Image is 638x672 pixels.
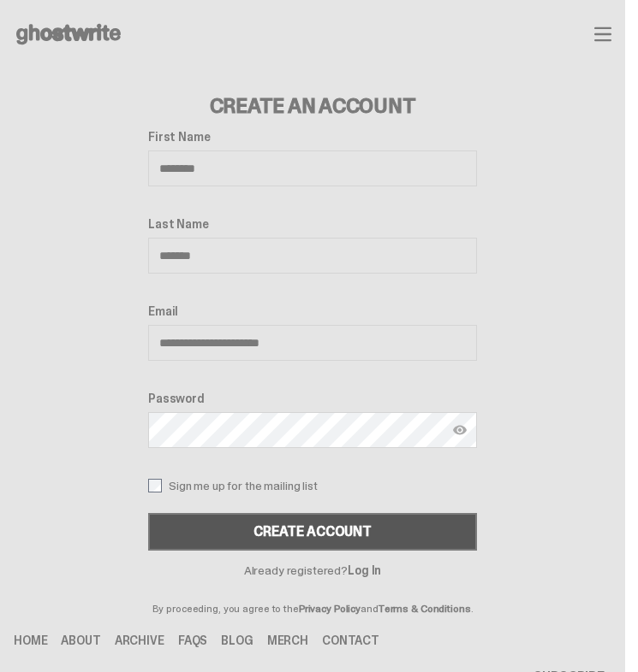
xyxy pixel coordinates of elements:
[221,634,253,646] a: Blog
[453,423,467,437] img: Show password
[148,304,477,318] label: Email
[148,479,162,492] input: Sign me up for the mailing list
[14,634,47,646] a: Home
[148,576,477,614] p: By proceeding, you agree to the and .
[322,634,379,646] a: Contact
[348,563,381,578] a: Log In
[148,130,477,144] label: First Name
[61,634,100,646] a: About
[148,96,477,116] h3: Create an Account
[148,513,477,551] button: Create Account
[379,602,471,616] a: Terms & Conditions
[178,634,207,646] a: FAQs
[148,217,477,231] label: Last Name
[253,525,372,539] div: Create Account
[148,564,477,576] p: Already registered?
[148,392,477,405] label: Password
[267,634,308,646] a: Merch
[299,602,361,616] a: Privacy Policy
[115,634,164,646] a: Archive
[148,479,477,492] label: Sign me up for the mailing list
